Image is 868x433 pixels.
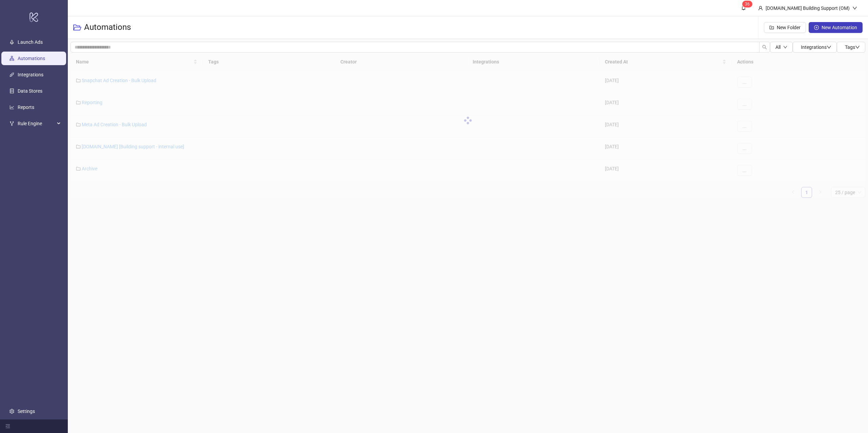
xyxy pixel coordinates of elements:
span: bell [741,5,746,10]
span: All [775,44,781,50]
span: search [762,45,767,50]
span: plus-circle [814,25,819,30]
span: Rule Engine [18,117,55,130]
button: Alldown [770,42,793,53]
a: Automations [18,56,45,61]
h3: Automations [84,22,131,33]
span: folder-add [769,25,774,30]
span: Integrations [801,44,831,50]
span: user [758,6,763,11]
button: New Automation [809,22,863,33]
a: Integrations [18,72,43,77]
button: New Folder [764,22,806,33]
span: New Folder [777,25,801,30]
span: 3 [745,2,747,6]
span: down [852,6,857,11]
sup: 36 [742,1,752,7]
a: Data Stores [18,88,42,94]
span: down [855,45,860,50]
span: fork [9,121,14,126]
span: down [827,45,831,50]
a: Launch Ads [18,39,43,45]
span: Tags [845,44,860,50]
div: [DOMAIN_NAME] Building Support (OM) [763,4,852,12]
button: Integrationsdown [793,42,837,53]
span: New Automation [822,25,857,30]
a: Reports [18,105,34,110]
span: folder-open [73,23,81,32]
button: Tagsdown [837,42,865,53]
span: menu-fold [5,424,10,429]
span: down [783,45,787,49]
span: 6 [747,2,750,6]
a: Settings [18,409,35,414]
